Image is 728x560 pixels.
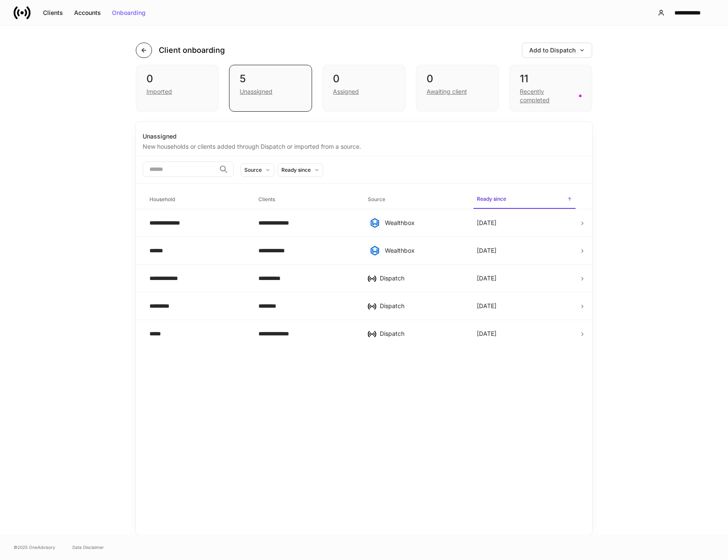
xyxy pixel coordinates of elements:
h4: Client onboarding [159,45,225,55]
span: Ready since [473,191,576,209]
h6: Clients [258,195,275,203]
div: New households or clients added through Dispatch or imported from a source. [143,141,585,151]
button: Onboarding [106,6,151,20]
div: Add to Dispatch [529,47,585,53]
div: 5 [240,72,301,86]
div: Wealthbox [385,219,463,227]
div: Wealthbox [385,246,463,255]
div: Unassigned [143,132,585,141]
p: [DATE] [477,302,496,310]
p: [DATE] [477,329,496,338]
div: Onboarding [112,10,146,16]
button: Accounts [69,6,106,20]
span: Household [146,191,248,208]
div: 0Awaiting client [416,65,499,112]
h6: Source [368,195,385,203]
h6: Household [149,195,175,203]
div: 0Imported [136,65,219,112]
span: Source [364,191,467,208]
button: Source [241,163,274,177]
div: Recently completed [520,87,574,104]
div: 0 [333,72,395,86]
div: Ready since [281,166,311,174]
p: [DATE] [477,274,496,283]
div: Dispatch [380,329,463,338]
button: Ready since [278,163,323,177]
h6: Ready since [477,195,506,203]
button: Add to Dispatch [522,43,592,58]
div: Unassigned [240,87,272,96]
div: Dispatch [380,274,463,283]
div: 0Assigned [322,65,405,112]
div: Accounts [74,10,101,16]
a: Data Disclaimer [72,544,104,551]
div: Clients [43,10,63,16]
div: Source [244,166,262,174]
div: 0 [146,72,208,86]
div: Imported [146,87,172,96]
div: 11 [520,72,582,86]
span: © 2025 OneAdvisory [14,544,55,551]
div: Assigned [333,87,359,96]
div: 5Unassigned [229,65,312,112]
div: Dispatch [380,302,463,310]
div: Awaiting client [427,87,467,96]
button: Clients [37,6,69,20]
div: 11Recently completed [509,65,592,112]
p: [DATE] [477,246,496,255]
div: 0 [427,72,488,86]
span: Clients [255,191,357,208]
p: [DATE] [477,219,496,227]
